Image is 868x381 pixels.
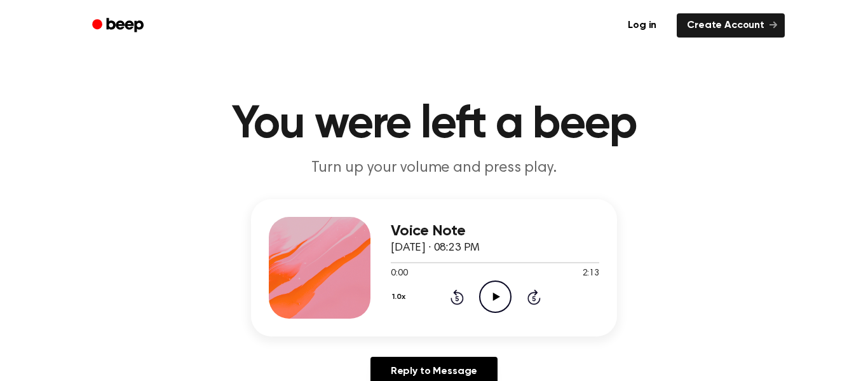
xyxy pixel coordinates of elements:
a: Beep [83,13,155,38]
a: Log in [615,11,669,40]
a: Create Account [677,13,785,38]
button: 1.0x [391,286,410,308]
h3: Voice Note [391,223,599,240]
p: Turn up your volume and press play. [190,158,678,179]
h1: You were left a beep [109,102,759,148]
span: 0:00 [391,267,407,281]
span: 2:13 [583,267,599,281]
span: [DATE] · 08:23 PM [391,242,480,254]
